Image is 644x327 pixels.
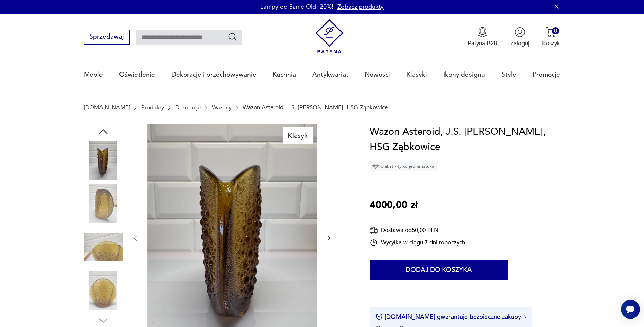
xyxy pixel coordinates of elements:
button: Dodaj do koszyka [370,260,508,280]
button: 0Koszyk [542,27,560,47]
button: [DOMAIN_NAME] gwarantuje bezpieczne zakupy [376,313,526,321]
a: Sprzedawaj [84,35,130,40]
a: Zobacz produkty [337,3,384,11]
div: Unikat - tylko jedna sztuka! [370,161,438,171]
img: Zdjęcie produktu Wazon Asteroid, J.S. Drost, HSG Ząbkowice [84,228,123,266]
button: Sprzedawaj [84,30,130,45]
p: Wazon Asteroid, J.S. [PERSON_NAME], HSG Ząbkowice [243,104,388,111]
p: 4000,00 zł [370,197,418,213]
button: Zaloguj [510,27,529,47]
a: Wazony [212,104,232,111]
button: Szukaj [228,32,238,42]
a: [DOMAIN_NAME] [84,104,130,111]
a: Ikona medaluPatyna B2B [468,27,497,47]
img: Ikona strzałki w prawo [524,315,526,319]
div: 0 [552,27,559,34]
div: Dostawa od 50,00 PLN [370,226,465,235]
img: Ikonka użytkownika [515,27,525,37]
a: Klasyki [406,59,427,90]
h1: Wazon Asteroid, J.S. [PERSON_NAME], HSG Ząbkowice [370,124,560,155]
img: Zdjęcie produktu Wazon Asteroid, J.S. Drost, HSG Ząbkowice [84,141,123,180]
p: Zaloguj [510,39,529,47]
a: Nowości [365,59,390,90]
img: Patyna - sklep z meblami i dekoracjami vintage [312,19,347,54]
a: Ikony designu [443,59,485,90]
a: Style [501,59,516,90]
a: Dekoracje i przechowywanie [171,59,256,90]
p: Koszyk [542,39,560,47]
a: Produkty [141,104,164,111]
img: Ikona medalu [477,27,488,37]
img: Zdjęcie produktu Wazon Asteroid, J.S. Drost, HSG Ząbkowice [84,184,123,223]
button: Patyna B2B [468,27,497,47]
div: Klasyk [283,127,313,144]
a: Dekoracje [175,104,201,111]
img: Ikona certyfikatu [376,313,383,320]
img: Ikona diamentu [372,163,379,169]
img: Ikona dostawy [370,226,378,235]
p: Lampy od Same Old -20%! [260,3,333,11]
a: Kuchnia [273,59,296,90]
a: Promocje [533,59,560,90]
a: Oświetlenie [119,59,155,90]
p: Patyna B2B [468,39,497,47]
img: Ikona koszyka [546,27,556,37]
img: Zdjęcie produktu Wazon Asteroid, J.S. Drost, HSG Ząbkowice [84,271,123,310]
a: Antykwariat [312,59,348,90]
a: Meble [84,59,103,90]
div: Wysyłka w ciągu 7 dni roboczych [370,239,465,247]
iframe: Smartsupp widget button [621,300,640,319]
